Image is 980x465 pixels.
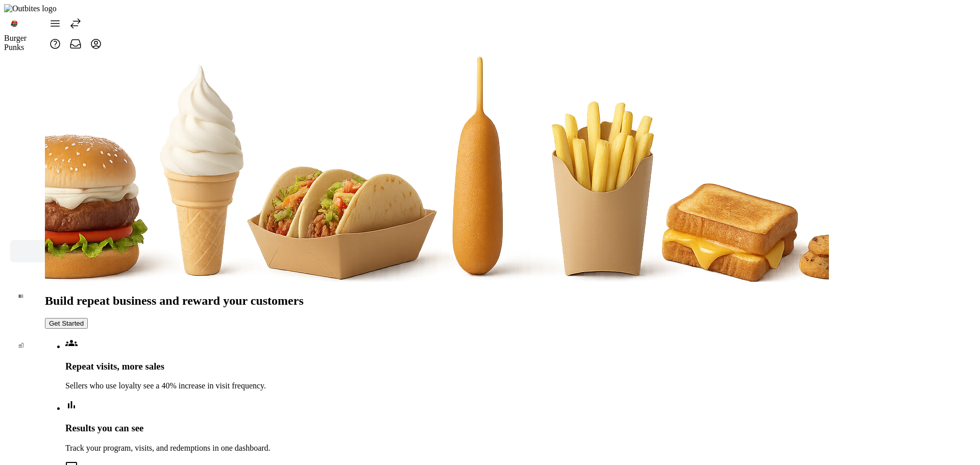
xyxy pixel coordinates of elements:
[45,294,829,308] h1: Build repeat business and reward your customers
[65,381,829,390] p: Sellers who use loyalty see a 40% increase in visit frequency.
[65,423,829,434] h3: Results you can see
[65,361,829,372] h3: Repeat visits, more sales
[4,34,45,52] div: Burger Punks
[4,4,57,13] img: Outbites logo
[65,444,829,453] p: Track your program, visits, and redemptions in one dashboard.
[45,318,88,329] button: Get Started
